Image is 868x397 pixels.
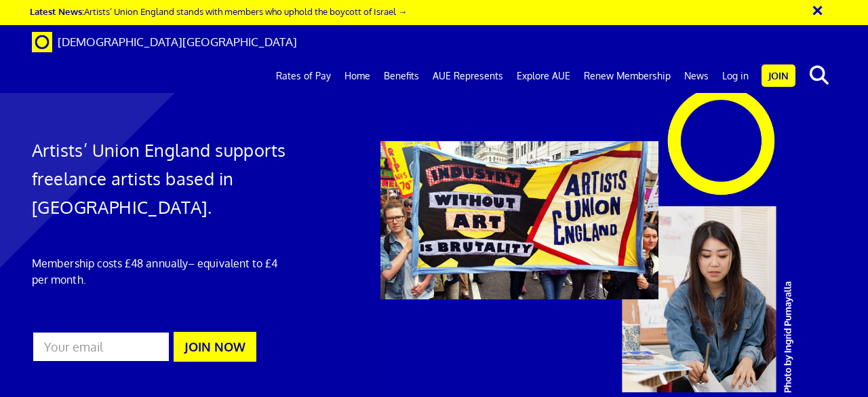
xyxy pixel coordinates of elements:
[58,35,297,49] span: [DEMOGRAPHIC_DATA][GEOGRAPHIC_DATA]
[677,59,715,93] a: News
[32,331,170,362] input: Your email
[798,61,840,90] button: search
[510,59,577,93] a: Explore AUE
[269,59,338,93] a: Rates of Pay
[30,5,84,17] strong: Latest News:
[577,59,677,93] a: Renew Membership
[32,255,286,288] p: Membership costs £48 annually – equivalent to £4 per month.
[338,59,377,93] a: Home
[715,59,755,93] a: Log in
[22,25,307,59] a: Brand [DEMOGRAPHIC_DATA][GEOGRAPHIC_DATA]
[377,59,426,93] a: Benefits
[426,59,510,93] a: AUE Represents
[762,64,795,87] a: Join
[174,332,256,362] button: JOIN NOW
[32,136,286,221] h1: Artists’ Union England supports freelance artists based in [GEOGRAPHIC_DATA].
[30,5,407,17] a: Latest News:Artists’ Union England stands with members who uphold the boycott of Israel →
